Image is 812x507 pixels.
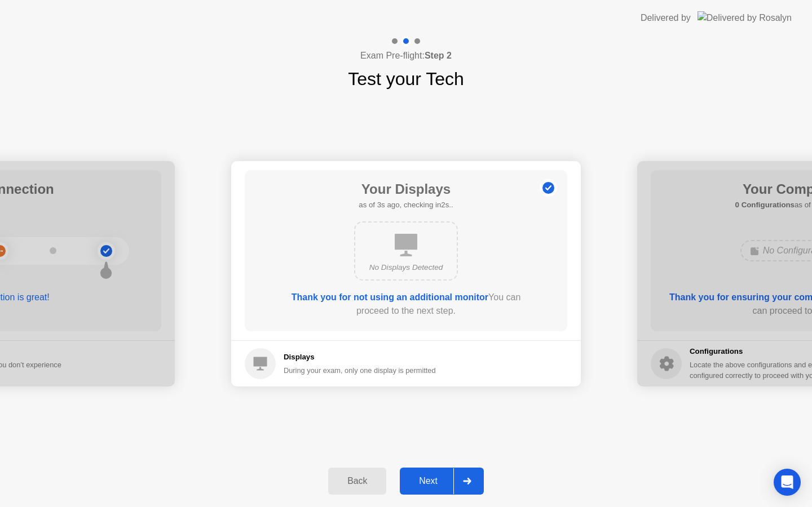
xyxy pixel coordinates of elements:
[364,262,448,273] div: No Displays Detected
[292,292,488,302] b: Thank you for not using an additional monitor
[348,65,464,92] h1: Test your Tech
[277,291,535,318] div: You can proceed to the next step.
[360,49,452,63] h4: Exam Pre-flight:
[284,365,436,376] div: During your exam, only one display is permitted
[359,199,453,211] h5: as of 3s ago, checking in2s..
[332,476,383,486] div: Back
[403,476,453,486] div: Next
[400,468,484,495] button: Next
[359,179,453,199] h1: Your Displays
[328,468,386,495] button: Back
[425,51,452,60] b: Step 2
[774,469,801,496] div: Open Intercom Messenger
[698,11,792,24] img: Delivered by Rosalyn
[641,11,691,25] div: Delivered by
[284,352,436,363] h5: Displays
